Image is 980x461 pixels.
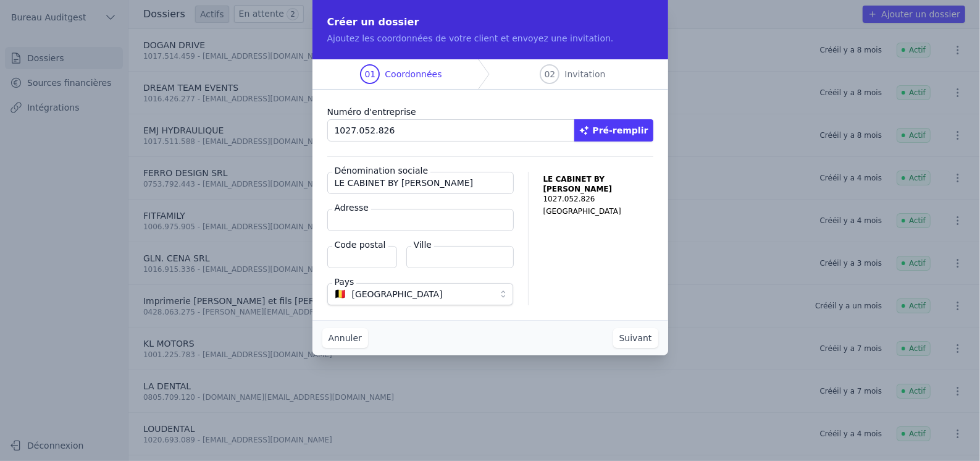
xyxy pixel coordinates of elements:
label: Dénomination sociale [332,164,431,177]
button: Pré-remplir [574,119,653,142]
label: Ville [411,239,435,251]
label: Pays [332,276,357,288]
p: 1027.052.826 [543,194,653,204]
button: Suivant [613,328,658,348]
p: [GEOGRAPHIC_DATA] [543,206,653,216]
nav: Progress [312,59,668,90]
span: Invitation [564,68,605,80]
span: Coordonnées [385,68,442,80]
label: Adresse [332,201,371,214]
h2: Créer un dossier [327,15,653,30]
p: LE CABINET BY [PERSON_NAME] [543,174,653,194]
span: [GEOGRAPHIC_DATA] [352,287,443,302]
label: Code postal [332,239,388,251]
button: Annuler [322,328,368,348]
span: 02 [545,68,556,80]
span: 🇧🇪 [335,290,347,298]
label: Numéro d'entreprise [327,104,653,119]
p: Ajoutez les coordonnées de votre client et envoyez une invitation. [327,32,653,44]
span: 01 [365,68,376,80]
button: 🇧🇪 [GEOGRAPHIC_DATA] [327,283,513,305]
